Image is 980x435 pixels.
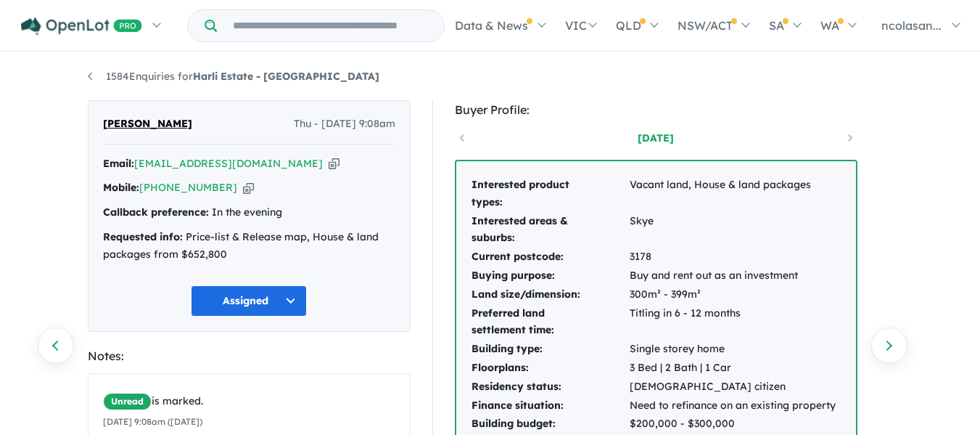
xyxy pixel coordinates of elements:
[629,248,836,267] td: 3178
[103,181,139,194] strong: Mobile:
[455,100,857,120] div: Buyer Profile:
[88,346,411,366] div: Notes:
[629,397,836,415] td: Need to refinance on an existing property
[103,393,152,410] span: Unread
[220,10,441,41] input: Try estate name, suburb, builder or developer
[471,248,629,267] td: Current postcode:
[103,230,183,243] strong: Requested info:
[629,212,836,248] td: Skye
[88,68,893,86] nav: breadcrumb
[629,415,836,434] td: $200,000 - $300,000
[629,176,836,212] td: Vacant land, House & land packages
[139,181,237,194] a: [PHONE_NUMBER]
[103,206,209,219] strong: Callback preference:
[471,359,629,378] td: Floorplans:
[594,131,717,145] a: [DATE]
[629,267,836,285] td: Buy and rent out as an investment
[21,17,142,36] img: Openlot PRO Logo White
[103,157,134,170] strong: Email:
[103,416,202,427] small: [DATE] 9:08am ([DATE])
[471,415,629,434] td: Building budget:
[103,204,395,221] div: In the evening
[471,378,629,397] td: Residency status:
[191,285,307,317] button: Assigned
[881,18,942,33] span: ncolasan...
[471,285,629,304] td: Land size/dimension:
[629,340,836,359] td: Single storey home
[629,378,836,397] td: [DEMOGRAPHIC_DATA] citizen
[103,229,395,264] div: Price-list & Release map, House & land packages from $652,800
[243,180,254,195] button: Copy
[329,156,339,171] button: Copy
[103,393,406,410] div: is marked.
[193,70,379,83] strong: Harli Estate - [GEOGRAPHIC_DATA]
[471,267,629,285] td: Buying purpose:
[294,115,395,133] span: Thu - [DATE] 9:08am
[134,157,323,170] a: [EMAIL_ADDRESS][DOMAIN_NAME]
[471,212,629,248] td: Interested areas & suburbs:
[629,359,836,378] td: 3 Bed | 2 Bath | 1 Car
[88,70,379,83] a: 1584Enquiries forHarli Estate - [GEOGRAPHIC_DATA]
[103,115,192,133] span: [PERSON_NAME]
[471,176,629,212] td: Interested product types:
[629,304,836,341] td: Titling in 6 - 12 months
[471,397,629,415] td: Finance situation:
[629,285,836,304] td: 300m² - 399m²
[471,340,629,359] td: Building type:
[471,304,629,341] td: Preferred land settlement time:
